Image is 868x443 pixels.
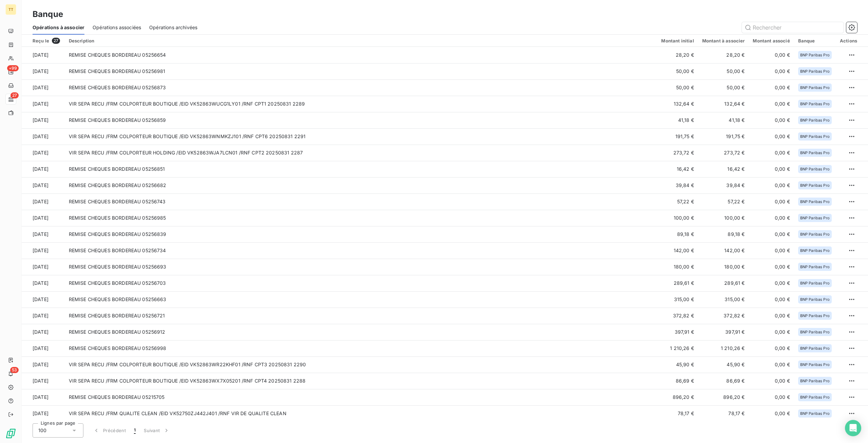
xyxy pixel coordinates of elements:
td: REMISE CHEQUES BORDEREAU 05256873 [65,79,657,96]
span: BNP Paribas Pro [800,330,830,334]
span: Opérations archivées [149,24,197,31]
td: 0,00 € [749,161,794,177]
button: Précédent [89,423,130,438]
span: BNP Paribas Pro [800,281,830,285]
div: Montant à associer [702,38,745,43]
td: 0,00 € [749,389,794,405]
td: REMISE CHEQUES BORDEREAU 05256859 [65,112,657,128]
td: 896,20 € [657,389,698,405]
td: 142,00 € [657,242,698,259]
td: 191,75 € [698,128,749,145]
td: [DATE] [22,47,65,63]
span: BNP Paribas Pro [800,363,830,367]
td: 0,00 € [749,275,794,291]
td: 132,64 € [657,96,698,112]
td: [DATE] [22,259,65,275]
span: 100 [38,427,46,434]
td: REMISE CHEQUES BORDEREAU 05256912 [65,324,657,340]
td: 1 210,26 € [698,340,749,356]
span: BNP Paribas Pro [800,200,830,204]
td: 289,61 € [657,275,698,291]
span: BNP Paribas Pro [800,183,830,187]
td: [DATE] [22,356,65,373]
td: 180,00 € [657,259,698,275]
td: 0,00 € [749,47,794,63]
td: 86,69 € [657,373,698,389]
td: 78,17 € [698,405,749,422]
td: 0,00 € [749,291,794,308]
td: 896,20 € [698,389,749,405]
td: REMISE CHEQUES BORDEREAU 05256682 [65,177,657,193]
div: TT [5,4,16,15]
span: BNP Paribas Pro [800,395,830,399]
td: 0,00 € [749,340,794,356]
td: [DATE] [22,291,65,308]
td: 397,91 € [698,324,749,340]
td: 100,00 € [657,210,698,226]
td: 191,75 € [657,128,698,145]
td: REMISE CHEQUES BORDEREAU 05256743 [65,193,657,210]
td: [DATE] [22,373,65,389]
td: 0,00 € [749,193,794,210]
td: 289,61 € [698,275,749,291]
td: [DATE] [22,405,65,422]
td: 16,42 € [698,161,749,177]
td: 0,00 € [749,324,794,340]
td: 0,00 € [749,128,794,145]
td: REMISE CHEQUES BORDEREAU 05256985 [65,210,657,226]
div: Banque [798,38,832,43]
span: BNP Paribas Pro [800,151,830,155]
span: BNP Paribas Pro [800,216,830,220]
td: [DATE] [22,210,65,226]
td: REMISE CHEQUES BORDEREAU 05256654 [65,47,657,63]
span: BNP Paribas Pro [800,167,830,171]
td: [DATE] [22,389,65,405]
td: VIR SEPA RECU /FRM COLPORTEUR BOUTIQUE /EID VK52863WUCG1LY01 /RNF CPT1 20250831 2289 [65,96,657,112]
span: 1 [134,427,136,434]
td: [DATE] [22,161,65,177]
span: BNP Paribas Pro [800,86,830,90]
td: REMISE CHEQUES BORDEREAU 05256839 [65,226,657,242]
td: 0,00 € [749,356,794,373]
td: 397,91 € [657,324,698,340]
td: 372,82 € [657,308,698,324]
td: 132,64 € [698,96,749,112]
td: VIR SEPA RECU /FRM COLPORTEUR BOUTIQUE /EID VK52863WX7X05201 /RNF CPT4 20250831 2288 [65,373,657,389]
td: REMISE CHEQUES BORDEREAU 05256734 [65,242,657,259]
td: 0,00 € [749,79,794,96]
span: BNP Paribas Pro [800,265,830,269]
span: BNP Paribas Pro [800,53,830,57]
td: VIR SEPA RECU /FRM COLPORTEUR BOUTIQUE /EID VK52863WNMKZJ101 /RNF CPT6 20250831 2291 [65,128,657,145]
td: 28,20 € [698,47,749,63]
div: Actions [840,38,857,43]
td: 50,00 € [698,79,749,96]
td: [DATE] [22,63,65,79]
td: 180,00 € [698,259,749,275]
td: [DATE] [22,96,65,112]
td: 41,18 € [657,112,698,128]
td: [DATE] [22,242,65,259]
td: 0,00 € [749,96,794,112]
span: BNP Paribas Pro [800,346,830,350]
td: [DATE] [22,128,65,145]
td: [DATE] [22,193,65,210]
td: [DATE] [22,145,65,161]
td: REMISE CHEQUES BORDEREAU 05256998 [65,340,657,356]
td: 100,00 € [698,210,749,226]
td: 50,00 € [657,63,698,79]
td: 372,82 € [698,308,749,324]
td: 1 210,26 € [657,340,698,356]
td: REMISE CHEQUES BORDEREAU 05256693 [65,259,657,275]
button: Suivant [140,423,174,438]
button: 1 [130,423,140,438]
span: BNP Paribas Pro [800,248,830,253]
td: 78,17 € [657,405,698,422]
td: [DATE] [22,112,65,128]
td: VIR SEPA RECU /FRM COLPORTEUR HOLDING /EID VK52863WJA7LCN01 /RNF CPT2 20250831 2287 [65,145,657,161]
span: 27 [11,92,19,98]
td: 50,00 € [657,79,698,96]
td: [DATE] [22,324,65,340]
td: 0,00 € [749,112,794,128]
div: Montant associé [753,38,790,43]
span: 27 [52,38,60,44]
